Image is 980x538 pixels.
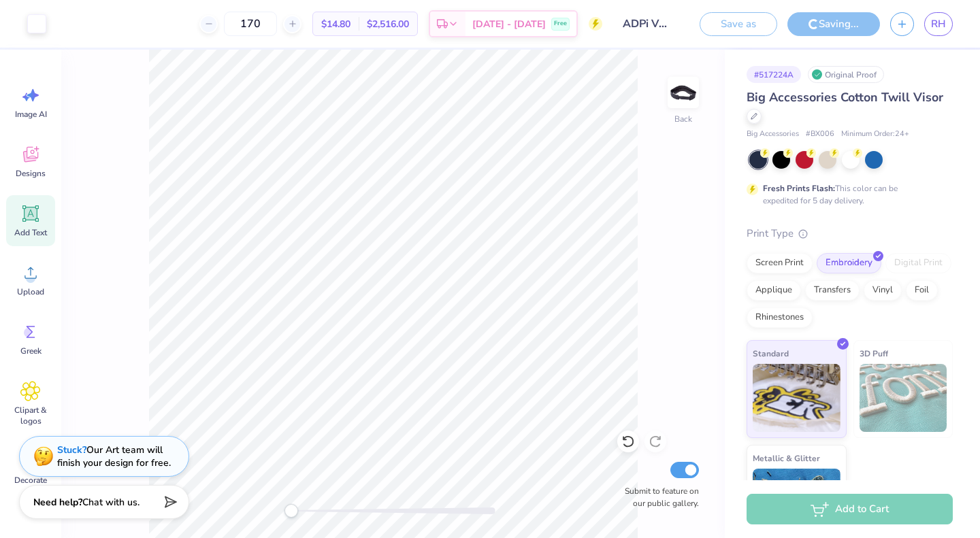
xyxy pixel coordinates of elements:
[906,280,938,301] div: Foil
[674,113,692,125] div: Back
[20,346,42,356] span: Greek
[753,469,840,537] img: Metallic & Glitter
[747,89,943,105] span: Big Accessories Cotton Twill Visor
[805,280,860,301] div: Transfers
[864,280,902,301] div: Vinyl
[16,168,46,179] span: Designs
[806,129,834,140] span: # BX006
[860,364,947,432] img: 3D Puff
[617,485,699,509] label: Submit to feature on our public gallery.
[472,17,546,31] span: [DATE] - [DATE]
[747,226,953,241] div: Print Type
[17,286,44,297] span: Upload
[860,346,888,360] span: 3D Puff
[57,443,171,469] div: Our Art team will finish your design for free.
[284,504,298,518] div: Accessibility label
[763,183,835,194] strong: Fresh Prints Flash:
[14,227,47,238] span: Add Text
[554,19,567,29] span: Free
[747,307,813,328] div: Rhinestones
[753,364,840,432] img: Standard
[57,443,86,456] strong: Stuck?
[924,12,953,36] a: RH
[931,16,946,32] span: RH
[321,17,350,31] span: $14.80
[367,17,409,31] span: $2,516.00
[841,129,909,140] span: Minimum Order: 24 +
[14,475,47,486] span: Decorate
[747,280,801,301] div: Applique
[885,253,951,273] div: Digital Print
[747,66,801,83] div: # 517224A
[612,10,679,37] input: Untitled Design
[82,496,140,509] span: Chat with us.
[15,109,47,120] span: Image AI
[753,451,820,465] span: Metallic & Glitter
[763,182,930,207] div: This color can be expedited for 5 day delivery.
[817,253,881,273] div: Embroidery
[33,496,82,509] strong: Need help?
[224,12,277,36] input: – –
[747,253,813,273] div: Screen Print
[753,346,789,360] span: Standard
[808,66,884,83] div: Original Proof
[670,79,697,106] img: Back
[747,129,799,140] span: Big Accessories
[8,405,53,426] span: Clipart & logos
